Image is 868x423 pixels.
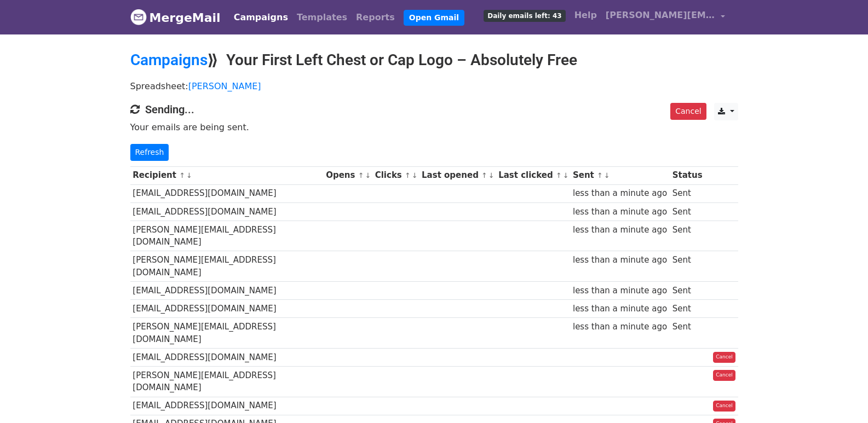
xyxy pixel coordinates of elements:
[563,171,569,179] a: ↓
[365,171,371,179] a: ↓
[670,282,705,300] td: Sent
[229,7,292,28] a: Campaigns
[358,171,364,179] a: ↑
[412,171,418,179] a: ↓
[419,166,496,184] th: Last opened
[670,202,705,221] td: Sent
[323,166,372,184] th: Opens
[488,171,495,179] a: ↓
[130,6,221,29] a: MergeMail
[573,224,667,236] div: less than a minute ago
[670,300,705,318] td: Sent
[130,282,324,300] td: [EMAIL_ADDRESS][DOMAIN_NAME]
[573,285,667,297] div: less than a minute ago
[670,166,705,184] th: Status
[570,4,601,26] a: Help
[404,10,464,26] a: Open Gmail
[130,202,324,221] td: [EMAIL_ADDRESS][DOMAIN_NAME]
[130,103,738,116] h4: Sending...
[130,366,324,397] td: [PERSON_NAME][EMAIL_ADDRESS][DOMAIN_NAME]
[570,166,670,184] th: Sent
[292,7,352,28] a: Templates
[130,184,324,202] td: [EMAIL_ADDRESS][DOMAIN_NAME]
[573,303,667,315] div: less than a minute ago
[179,171,185,179] a: ↑
[372,166,419,184] th: Clicks
[573,187,667,200] div: less than a minute ago
[670,251,705,282] td: Sent
[670,221,705,251] td: Sent
[188,81,261,91] a: [PERSON_NAME]
[186,171,192,179] a: ↓
[130,166,324,184] th: Recipient
[670,184,705,202] td: Sent
[130,80,738,92] p: Spreadsheet:
[601,4,729,30] a: [PERSON_NAME][EMAIL_ADDRESS][DOMAIN_NAME]
[604,171,610,179] a: ↓
[670,103,706,120] a: Cancel
[713,370,735,381] a: Cancel
[130,121,738,133] p: Your emails are being sent.
[479,4,570,26] a: Daily emails left: 43
[130,300,324,318] td: [EMAIL_ADDRESS][DOMAIN_NAME]
[573,206,667,218] div: less than a minute ago
[352,7,399,28] a: Reports
[597,171,603,179] a: ↑
[130,318,324,349] td: [PERSON_NAME][EMAIL_ADDRESS][DOMAIN_NAME]
[481,171,487,179] a: ↑
[130,251,324,282] td: [PERSON_NAME][EMAIL_ADDRESS][DOMAIN_NAME]
[484,10,565,22] span: Daily emails left: 43
[405,171,411,179] a: ↑
[130,397,324,415] td: [EMAIL_ADDRESS][DOMAIN_NAME]
[130,9,147,25] img: MergeMail logo
[130,144,169,161] a: Refresh
[606,9,715,22] span: [PERSON_NAME][EMAIL_ADDRESS][DOMAIN_NAME]
[130,348,324,366] td: [EMAIL_ADDRESS][DOMAIN_NAME]
[573,254,667,266] div: less than a minute ago
[713,352,735,363] a: Cancel
[130,51,208,69] a: Campaigns
[130,51,738,69] h2: ⟫ Your First Left Chest or Cap Logo – Absolutely Free
[573,321,667,333] div: less than a minute ago
[130,221,324,251] td: [PERSON_NAME][EMAIL_ADDRESS][DOMAIN_NAME]
[556,171,562,179] a: ↑
[496,166,570,184] th: Last clicked
[713,401,735,412] a: Cancel
[670,318,705,349] td: Sent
